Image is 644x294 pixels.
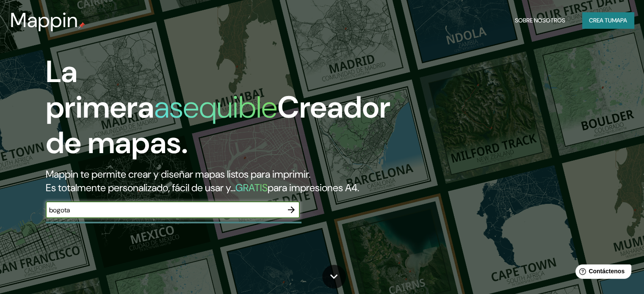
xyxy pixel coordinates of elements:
[46,52,154,127] font: La primera
[235,181,268,194] font: GRATIS
[569,261,635,285] iframe: Lanzador de widgets de ayuda
[589,16,612,24] font: Crea tu
[78,22,85,29] img: pin de mapeo
[582,12,634,28] button: Crea tumapa
[46,168,310,181] font: Mappin te permite crear y diseñar mapas listos para imprimir.
[10,7,78,33] font: Mappin
[612,16,627,24] font: mapa
[515,16,565,24] font: Sobre nosotros
[46,88,390,162] font: Creador de mapas.
[268,181,359,194] font: para impresiones A4.
[511,12,569,28] button: Sobre nosotros
[46,181,235,194] font: Es totalmente personalizado, fácil de usar y...
[46,205,283,215] input: Elige tu lugar favorito
[154,88,277,127] font: asequible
